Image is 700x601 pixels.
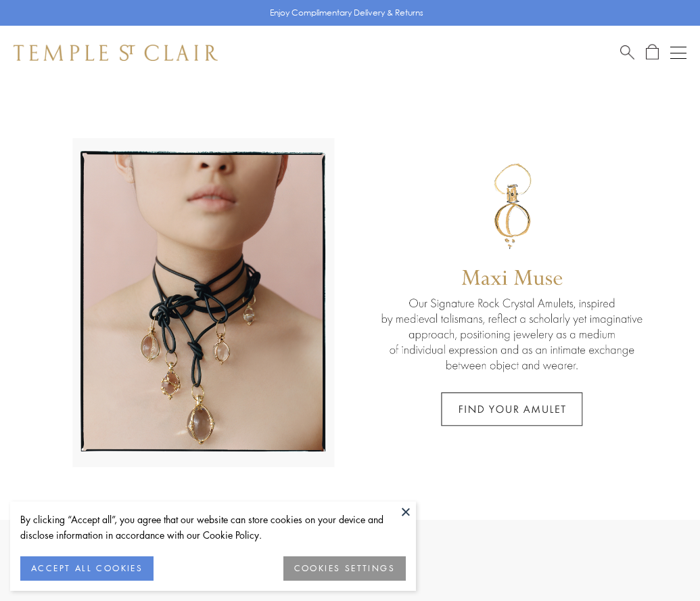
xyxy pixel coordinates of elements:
[620,44,634,61] a: Search
[670,45,686,61] button: Open navigation
[646,44,659,61] a: Open Shopping Bag
[14,45,218,61] img: Temple St. Clair
[270,6,423,20] p: Enjoy Complimentary Delivery & Returns
[20,556,154,581] button: ACCEPT ALL COOKIES
[283,556,406,581] button: COOKIES SETTINGS
[20,512,406,543] div: By clicking “Accept all”, you agree that our website can store cookies on your device and disclos...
